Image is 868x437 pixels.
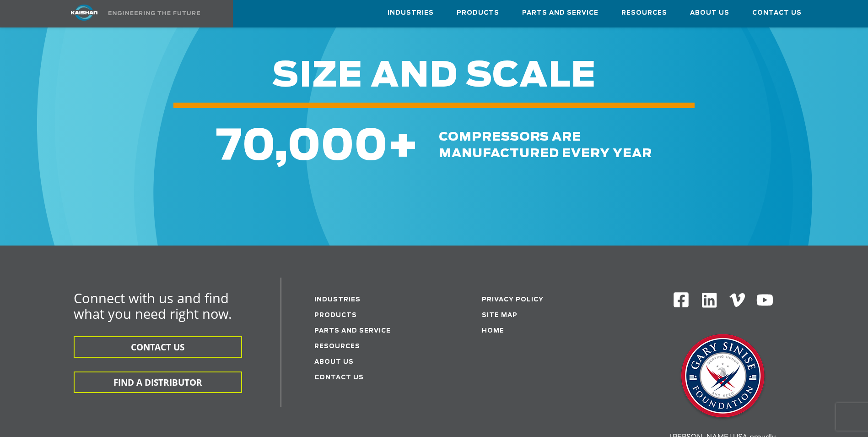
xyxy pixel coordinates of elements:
span: + [388,126,419,168]
a: Products [457,0,499,25]
img: kaishan logo [50,5,119,21]
a: Resources [314,344,360,350]
span: Contact Us [752,8,802,18]
a: Parts and Service [522,0,598,25]
span: 70,000 [216,126,388,168]
a: About Us [690,0,729,25]
a: Contact Us [314,375,364,381]
a: Contact Us [752,0,802,25]
a: Industries [314,297,361,303]
span: Resources [621,8,667,18]
a: Home [482,328,504,334]
span: Connect with us and find what you need right now. [74,289,232,322]
button: CONTACT US [74,336,242,358]
a: About Us [314,359,354,365]
a: Site Map [482,312,518,318]
a: Products [314,312,357,318]
a: Parts and service [314,328,391,334]
img: Engineering the future [108,11,200,15]
span: Industries [388,8,434,18]
span: Products [457,8,499,18]
a: Privacy Policy [482,297,544,303]
span: About Us [690,8,729,18]
img: Vimeo [729,293,745,306]
img: Gary Sinise Foundation [677,331,769,423]
img: Facebook [673,291,690,308]
span: Parts and Service [522,8,598,18]
img: Linkedin [701,291,718,309]
button: FIND A DISTRIBUTOR [74,371,242,393]
a: Industries [388,0,434,25]
img: Youtube [756,291,774,309]
a: Resources [621,0,667,25]
span: compressors are manufactured every year [439,131,652,159]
